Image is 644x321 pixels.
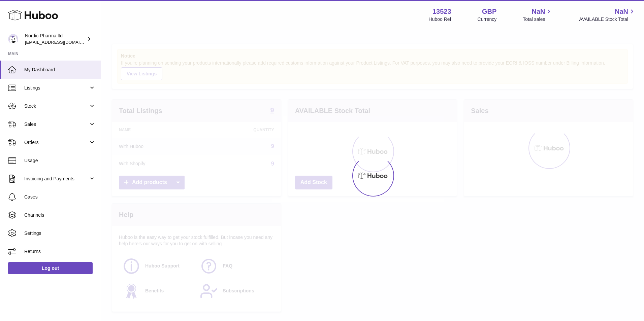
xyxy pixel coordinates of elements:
span: Cases [24,194,96,200]
strong: GBP [482,7,496,16]
span: AVAILABLE Stock Total [579,16,636,23]
span: NaN [615,7,628,16]
span: Channels [24,212,96,218]
div: Currency [478,16,497,23]
span: Stock [24,103,89,109]
span: NaN [532,7,545,16]
span: [EMAIL_ADDRESS][DOMAIN_NAME] [25,39,99,45]
span: Invoicing and Payments [24,176,89,182]
a: NaN Total sales [523,7,553,23]
div: Nordic Pharma ltd [25,33,86,45]
span: Listings [24,85,89,91]
a: Log out [8,262,93,274]
span: Usage [24,157,96,164]
span: Returns [24,248,96,255]
span: Total sales [523,16,553,23]
strong: 13523 [432,7,451,16]
span: My Dashboard [24,67,96,73]
span: Orders [24,139,89,146]
a: NaN AVAILABLE Stock Total [579,7,636,23]
span: Settings [24,230,96,237]
img: chika.alabi@nordicpharma.com [8,34,18,44]
div: Huboo Ref [429,16,451,23]
span: Sales [24,121,89,128]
